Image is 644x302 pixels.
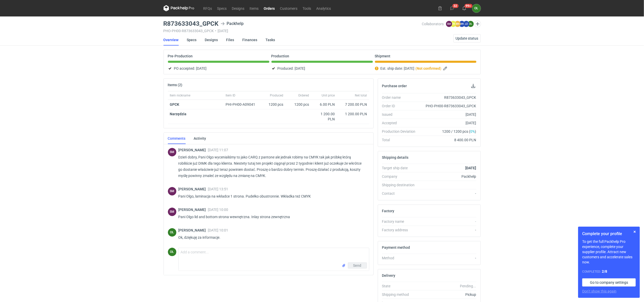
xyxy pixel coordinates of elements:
a: Customers [278,5,300,11]
div: Contact [382,191,420,196]
a: Activity [194,133,206,144]
figcaption: SM [446,21,452,27]
div: Sebastian Markut [168,187,176,196]
p: Shipment [375,54,391,58]
div: 8 400.00 PLN [420,137,476,143]
div: [DATE] [420,120,476,126]
div: Packhelp [221,21,244,27]
div: Pickup [420,292,476,297]
span: [DATE] [295,65,305,72]
a: Orders [261,5,278,11]
div: Olga Łopatowicz [472,4,481,13]
div: - [420,227,476,233]
div: Sebastian Markut [168,208,176,216]
strong: 2 / 8 [602,269,607,273]
p: Dzień dobry, Pani Olgo wycenialiśmy to jako CARQ z pantone ale jednak robimy na CMYK tak jak prób... [178,154,365,179]
div: R873633043_GPCK [420,95,476,100]
button: 32 [448,4,456,12]
div: Olga Łopatowicz [168,228,176,237]
div: Method [382,255,420,261]
button: Download PO [470,83,476,89]
div: Company [382,174,420,179]
p: Pre-Production [168,54,193,58]
span: Item nickname [170,93,191,97]
a: Files [226,34,234,46]
figcaption: SM [168,187,176,196]
a: Analytics [314,5,334,11]
div: 1 200.00 PLN [339,111,367,117]
span: Collaborators [422,22,444,26]
div: PHI-PH00-A09041 [226,102,260,107]
div: Target ship date [382,165,420,171]
button: Skip for now [632,229,638,235]
div: PO accepted: [168,65,269,72]
h1: Complete your profile [582,231,636,237]
span: [DATE] [196,65,207,72]
figcaption: DK [450,21,456,27]
span: Unit price [322,93,335,97]
span: [DATE] [404,65,415,72]
p: To get the full Packhelp Pro experience, complete your supplier profile. Attract new customers an... [582,239,636,265]
h2: Factory [382,209,394,213]
div: Produced: [271,65,373,72]
em: ) [440,66,442,70]
div: Olga Łopatowicz [168,248,176,256]
figcaption: OŁ [168,228,176,237]
div: 1200 pcs [286,100,311,109]
span: Produced [270,93,284,97]
button: 99+ [460,4,468,12]
div: 7 200.00 PLN [339,102,367,107]
div: Est. ship date: [375,65,476,72]
p: Pani Olgo, laminacja na wkładce 1 strona. Pudełko obustronnie. Wkładka też CMYK [178,193,365,199]
div: Accepted [382,120,420,126]
div: - [420,191,476,196]
div: Total [382,137,420,143]
button: Edit estimated shipping date [443,65,449,72]
div: Factory address [382,227,420,233]
strong: Narzędzia [170,112,187,116]
div: - [420,219,476,224]
div: Order ID [382,103,420,109]
p: Production [271,54,289,58]
figcaption: MK [459,21,465,27]
h2: Delivery [382,273,396,278]
figcaption: JZ [463,21,469,27]
a: GPCK [170,102,179,106]
em: ( [416,66,417,70]
div: - [420,255,476,261]
h2: Items (2) [168,83,183,87]
div: State [382,283,420,289]
button: Don’t show this again [582,289,616,294]
a: Designs [205,34,218,46]
p: Ok, dziękuję za informacje. [178,234,365,241]
a: Tasks [266,34,275,46]
span: [PERSON_NAME] [178,208,208,212]
a: Finances [243,34,257,46]
div: Sebastian Markut [168,148,176,156]
a: Comments [168,133,186,144]
div: Factory name [382,219,420,224]
div: Order name [382,95,420,100]
h2: Purchase order [382,84,407,88]
p: Pani Olgo lid and bottom strona wewnętrzna. Inlay strona zewnętrzna [178,214,365,220]
span: 0% [470,129,475,134]
h2: Shipping details [382,155,409,159]
strong: Not confirmed [417,66,440,70]
a: Items [247,5,261,11]
button: Send [348,262,367,269]
div: Shipping method [382,292,420,297]
span: Update status [456,37,478,40]
figcaption: SM [168,148,176,156]
span: [DATE] 13:51 [208,187,228,191]
span: Ordered [298,93,309,97]
a: Specs [215,5,229,11]
button: Edit collaborators [474,21,481,27]
span: [DATE] 10:01 [208,228,228,232]
div: PHO-PH00-R873633043_GPCK [DATE] [164,29,422,33]
button: OŁ [472,4,481,13]
strong: [DATE] [465,166,476,170]
div: Packhelp [420,174,476,179]
span: [DATE] 10:00 [208,208,228,212]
